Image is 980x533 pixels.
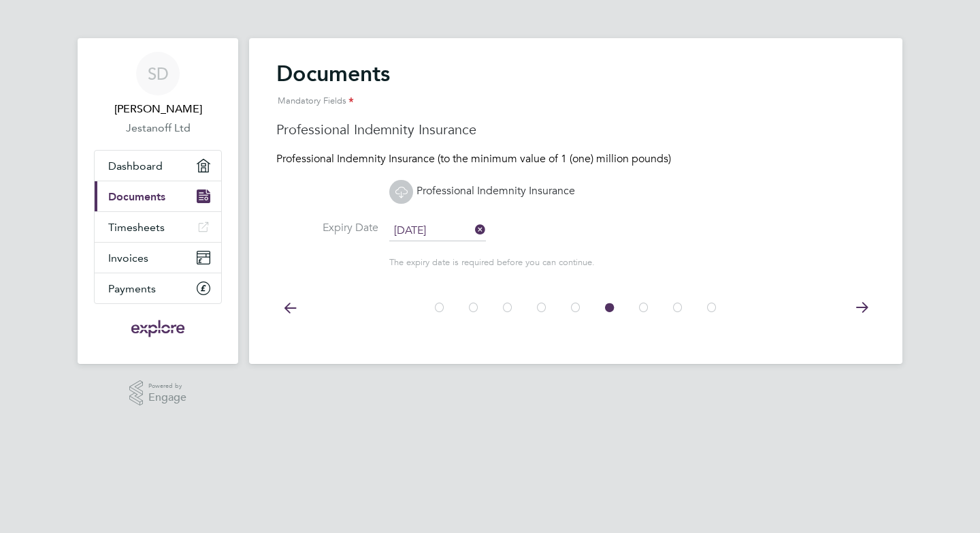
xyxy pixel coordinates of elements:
a: Dashboard [95,151,221,181]
span: Powered by [148,380,186,392]
p: Professional Indemnity Insurance (to the minimum value of 1 (one) million pounds) [276,152,875,166]
h3: Professional Indemnity Insurance [276,121,875,138]
span: SD [148,65,169,82]
div: Mandatory Fields [276,87,875,115]
a: SD[PERSON_NAME] [94,52,222,117]
a: Invoices [95,243,221,273]
img: exploregroup-logo-retina.png [130,318,186,339]
span: Documents [108,190,165,203]
a: Payments [95,273,221,303]
a: Jestanoff Ltd [94,120,222,136]
a: Documents [95,181,221,211]
span: Stefan Dzhestanov [94,101,222,117]
label: Expiry Date [276,221,378,235]
span: Timesheets [108,221,165,234]
input: Select one [389,221,486,241]
span: Payments [108,282,156,295]
a: Timesheets [95,212,221,242]
h2: Documents [276,60,875,115]
span: Invoices [108,252,148,264]
a: Powered byEngage [129,380,187,406]
span: Dashboard [108,159,163,172]
a: Go to home page [94,318,222,339]
span: The expiry date is required before you can continue. [389,257,595,269]
a: Professional Indemnity Insurance [389,184,575,198]
nav: Main navigation [78,38,238,364]
span: Engage [148,392,186,403]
